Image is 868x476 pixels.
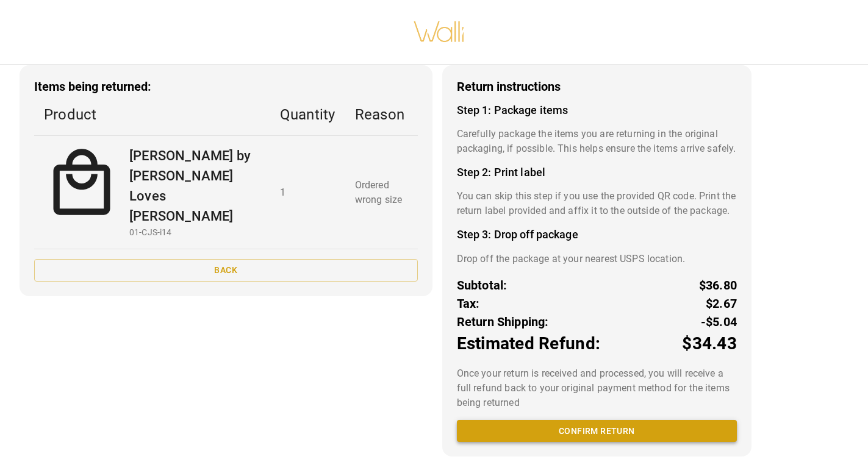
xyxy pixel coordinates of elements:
p: Tax: [457,294,480,313]
h3: Return instructions [457,80,737,94]
h4: Step 1: Package items [457,104,737,117]
p: Carefully package the items you are returning in the original packaging, if possible. This helps ... [457,127,737,156]
button: Back [34,259,418,282]
p: Return Shipping: [457,313,549,331]
p: Estimated Refund: [457,331,600,357]
h4: Step 3: Drop off package [457,228,737,241]
p: Subtotal: [457,276,508,294]
h4: Step 2: Print label [457,166,737,179]
h3: Items being returned: [34,80,418,94]
p: Quantity [280,104,335,126]
p: 1 [280,185,335,200]
button: Confirm return [457,420,737,442]
p: $36.80 [699,276,737,294]
p: $34.43 [682,331,737,357]
p: Once your return is received and processed, you will receive a full refund back to your original ... [457,366,737,410]
p: $2.67 [706,294,737,313]
p: Product [44,104,260,126]
p: You can skip this step if you use the provided QR code. Print the return label provided and affix... [457,189,737,218]
p: [PERSON_NAME] by [PERSON_NAME] Loves [PERSON_NAME] [129,146,260,226]
img: walli-inc.myshopify.com [413,5,465,58]
p: 01-CJS-i14 [129,226,260,239]
p: Reason [355,104,408,126]
p: Drop off the package at your nearest USPS location. [457,252,737,266]
p: -$5.04 [701,313,737,331]
p: Ordered wrong size [355,178,408,207]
